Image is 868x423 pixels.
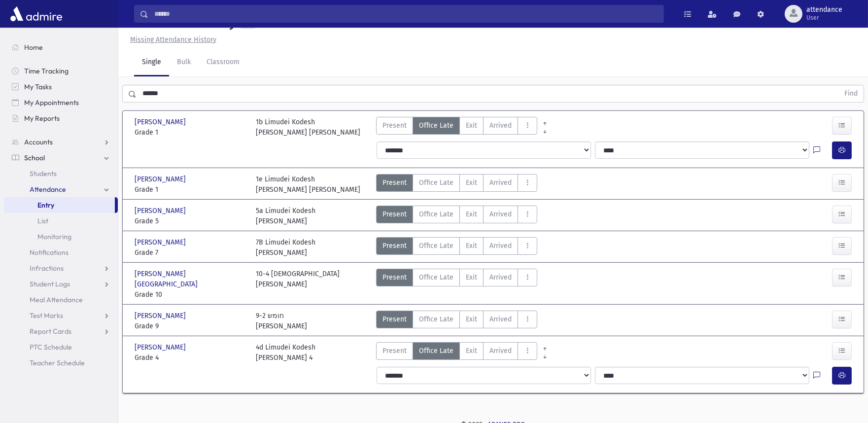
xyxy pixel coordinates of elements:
span: Grade 9 [135,321,246,331]
span: Time Tracking [24,67,69,75]
div: AttTypes [376,174,537,195]
span: Present [382,120,407,131]
span: Present [382,209,407,219]
div: AttTypes [376,237,537,258]
span: Grade 1 [135,184,246,195]
span: Entry [37,201,54,210]
a: Teacher Schedule [4,355,118,371]
span: Present [382,177,407,188]
div: 1b Limudei Kodesh [PERSON_NAME] [PERSON_NAME] [256,117,360,138]
a: Students [4,166,118,181]
span: [PERSON_NAME] [135,174,188,184]
span: Present [382,241,407,251]
span: Present [382,346,407,356]
a: Classroom [199,49,247,76]
a: Notifications [4,245,118,260]
span: Exit [466,241,477,251]
a: Student Logs [4,276,118,292]
span: Infractions [30,264,64,273]
a: Meal Attendance [4,292,118,308]
span: Exit [466,177,477,188]
span: Exit [466,346,477,356]
a: Accounts [4,134,118,150]
span: Arrived [489,177,512,188]
span: Attendance [30,185,66,194]
a: Missing Attendance History [126,35,216,44]
span: Exit [466,120,477,131]
span: Office Late [419,177,453,188]
span: Grade 7 [135,247,246,258]
a: Test Marks [4,308,118,323]
div: 9-2 חומש [PERSON_NAME] [256,311,307,331]
a: Attendance [4,181,118,197]
span: Exit [466,272,477,282]
a: Time Tracking [4,63,118,79]
span: Teacher Schedule [30,358,85,367]
span: Exit [466,209,477,219]
span: PTC Schedule [30,343,72,352]
span: attendance [806,6,842,14]
a: List [4,213,118,229]
span: Present [382,272,407,282]
span: School [24,153,45,162]
span: Report Cards [30,327,71,336]
span: Test Marks [30,311,63,320]
span: [PERSON_NAME][GEOGRAPHIC_DATA] [135,269,246,289]
span: Arrived [489,120,512,131]
input: Search [148,5,663,23]
span: [PERSON_NAME] [135,311,188,321]
span: Arrived [489,346,512,356]
span: Monitoring [37,232,71,241]
img: AdmirePro [8,4,65,24]
span: Arrived [489,314,512,324]
div: 7B Limudei Kodesh [PERSON_NAME] [256,237,315,258]
div: 10-4 [DEMOGRAPHIC_DATA] [PERSON_NAME] [256,269,340,300]
span: Student Logs [30,280,70,288]
span: Grade 10 [135,289,246,300]
span: Exit [466,314,477,324]
span: User [806,14,842,22]
div: AttTypes [376,342,537,363]
span: Arrived [489,209,512,219]
span: Office Late [419,120,453,131]
span: Meal Attendance [30,295,83,304]
span: Office Late [419,209,453,219]
span: Grade 1 [135,127,246,138]
a: My Reports [4,110,118,126]
span: [PERSON_NAME] [135,237,188,247]
div: 1e Limudei Kodesh [PERSON_NAME] [PERSON_NAME] [256,174,360,195]
div: 4d Limudei Kodesh [PERSON_NAME] 4 [256,342,315,363]
a: Entry [4,197,115,213]
span: Notifications [30,248,69,257]
div: 5a Limudei Kodesh [PERSON_NAME] [256,206,315,226]
div: AttTypes [376,269,537,300]
button: Find [838,85,864,102]
span: List [37,216,48,225]
a: My Tasks [4,79,118,95]
span: My Tasks [24,82,52,91]
span: [PERSON_NAME] [135,342,188,352]
span: [PERSON_NAME] [135,206,188,216]
a: Report Cards [4,323,118,339]
u: Missing Attendance History [130,35,216,44]
a: Bulk [169,49,199,76]
span: [PERSON_NAME] [135,117,188,127]
a: Infractions [4,260,118,276]
a: My Appointments [4,95,118,110]
a: Home [4,39,118,55]
span: Accounts [24,138,53,146]
span: My Reports [24,114,60,123]
span: Arrived [489,272,512,282]
span: Grade 4 [135,352,246,363]
a: Monitoring [4,229,118,245]
span: My Appointments [24,98,79,107]
span: Office Late [419,314,453,324]
span: Arrived [489,241,512,251]
a: School [4,150,118,166]
a: PTC Schedule [4,339,118,355]
span: Office Late [419,272,453,282]
span: Students [30,169,57,178]
span: Grade 5 [135,216,246,226]
span: Present [382,314,407,324]
div: AttTypes [376,117,537,138]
